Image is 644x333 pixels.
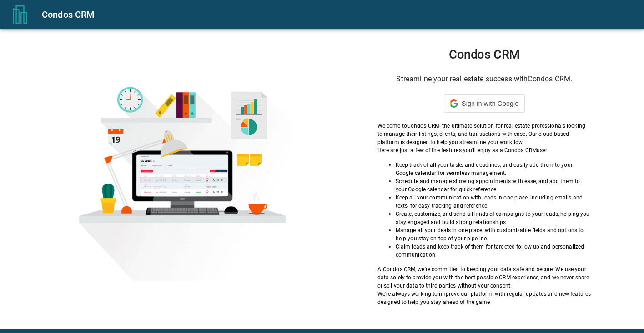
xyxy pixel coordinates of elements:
[396,226,591,243] p: Manage all your deals in one place, with customizable fields and options to help you stay on top ...
[377,73,591,85] h6: Streamline your real estate success with Condos CRM .
[396,194,591,210] p: Keep all your communication with leads in one place, including emails and texts, for easy trackin...
[396,210,591,226] p: Create, customize, and send all kinds of campaigns to your leads, helping you stay engaged and bu...
[377,122,591,146] p: Welcome to Condos CRM - the ultimate solution for real estate professionals looking to manage the...
[377,146,591,154] p: Here are just a few of the features you'll enjoy as a Condos CRM user:
[377,47,591,62] h1: Condos CRM
[462,100,518,107] span: Sign in with Google
[377,290,591,306] p: We're always working to improve our platform, with regular updates and new features designed to h...
[396,161,591,177] p: Keep track of all your tasks and deadlines, and easily add them to your Google calendar for seaml...
[396,177,591,194] p: Schedule and manage showing appointments with ease, and add them to your Google calendar for quic...
[396,243,591,259] p: Claim leads and keep track of them for targeted follow-up and personalized communication.
[42,7,633,22] div: Condos CRM
[377,265,591,290] p: At Condos CRM , we're committed to keeping your data safe and secure. We use your data solely to ...
[444,94,524,113] div: Sign in with Google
